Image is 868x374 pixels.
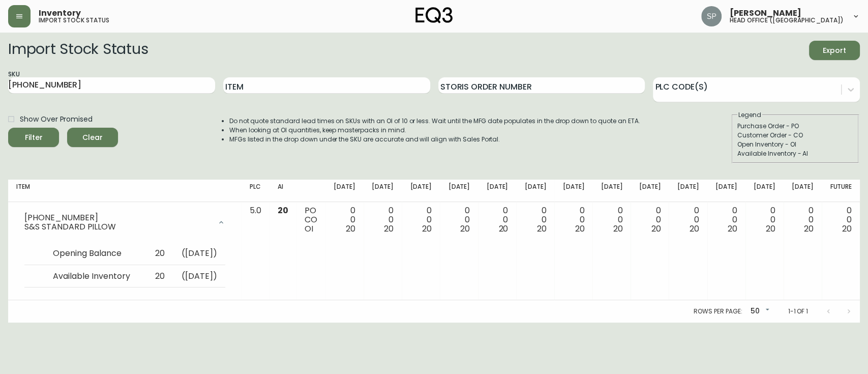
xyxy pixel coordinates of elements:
div: 50 [746,303,771,320]
span: 20 [804,223,814,235]
div: 0 0 [754,206,775,234]
button: Clear [67,128,118,147]
th: [DATE] [325,180,364,202]
li: When looking at OI quantities, keep masterpacks in mind. [229,126,640,135]
span: OI [305,223,313,235]
span: 20 [346,223,355,235]
span: 20 [766,223,775,235]
th: [DATE] [554,180,592,202]
span: 20 [690,223,699,235]
div: Available Inventory - AI [737,149,853,158]
span: Show Over Promised [20,114,93,125]
span: Export [817,44,852,57]
th: [DATE] [669,180,707,202]
div: 0 0 [830,206,852,234]
div: 0 0 [524,206,546,234]
h5: import stock status [39,17,109,23]
div: 0 0 [410,206,432,234]
th: PLC [242,180,270,202]
div: Customer Order - CO [737,131,853,140]
td: Opening Balance [45,243,146,265]
div: Purchase Order - PO [737,122,853,131]
th: AI [270,180,296,202]
th: [DATE] [364,180,402,202]
li: MFGs listed in the drop down under the SKU are accurate and will align with Sales Portal. [229,135,640,144]
th: [DATE] [784,180,822,202]
img: logo [415,7,453,23]
td: 20 [146,265,172,287]
span: Inventory [39,9,81,17]
div: S&S STANDARD PILLOW [24,222,211,232]
span: 20 [842,223,852,235]
th: [DATE] [745,180,784,202]
td: 20 [146,243,172,265]
span: 20 [728,223,737,235]
span: 20 [651,223,661,235]
div: 0 0 [715,206,737,234]
span: 20 [422,223,432,235]
div: 0 0 [792,206,814,234]
span: Clear [75,131,110,144]
div: 0 0 [639,206,661,234]
th: [DATE] [631,180,669,202]
div: 0 0 [372,206,394,234]
img: 0cb179e7bf3690758a1aaa5f0aafa0b4 [701,6,722,26]
li: Do not quote standard lead times on SKUs with an OI of 10 or less. Wait until the MFG date popula... [229,117,640,126]
span: [PERSON_NAME] [730,9,801,17]
button: Export [809,41,860,60]
div: 0 0 [562,206,584,234]
div: Open Inventory - OI [737,140,853,149]
td: Available Inventory [45,265,146,287]
th: [DATE] [592,180,631,202]
td: ( [DATE] ) [173,243,225,265]
th: [DATE] [478,180,516,202]
h2: Import Stock Status [8,41,148,60]
th: [DATE] [707,180,745,202]
div: 0 0 [334,206,355,234]
td: 5.0 [242,202,270,301]
legend: Legend [737,110,762,120]
div: 0 0 [677,206,699,234]
div: [PHONE_NUMBER] [24,213,211,222]
div: 0 0 [601,206,622,234]
button: Filter [8,128,59,147]
th: Future [822,180,860,202]
p: Rows per page: [694,307,742,316]
span: 20 [575,223,584,235]
div: PO CO [305,206,317,234]
th: [DATE] [440,180,478,202]
h5: head office ([GEOGRAPHIC_DATA]) [730,17,844,23]
th: [DATE] [516,180,554,202]
p: 1-1 of 1 [788,307,808,316]
td: ( [DATE] ) [173,265,225,287]
th: Item [8,180,242,202]
div: [PHONE_NUMBER]S&S STANDARD PILLOW [16,206,233,239]
div: 0 0 [486,206,508,234]
span: 20 [613,223,623,235]
span: 20 [536,223,546,235]
span: 20 [278,205,288,216]
th: [DATE] [402,180,440,202]
span: 20 [498,223,508,235]
span: 20 [384,223,394,235]
div: 0 0 [448,206,470,234]
span: 20 [460,223,470,235]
